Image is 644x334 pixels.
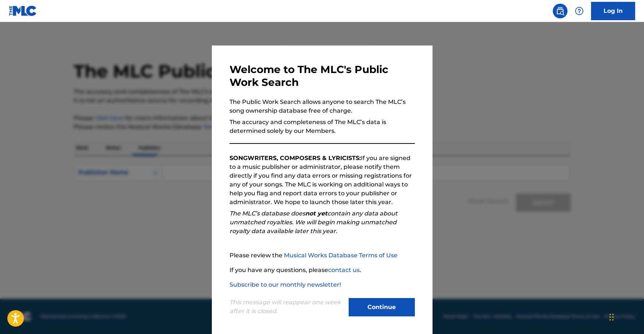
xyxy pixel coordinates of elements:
em: The MLC’s database does contain any data about unmatched royalties. We will begin making unmatche... [230,210,398,235]
button: Continue [349,298,415,316]
a: Public Search [553,4,567,18]
p: If you are signed to a music publisher or administrator, please notify them directly if you find ... [230,154,415,207]
a: contact us [328,266,360,273]
p: If you have any questions, please . [230,266,415,275]
a: Subscribe to our monthly newsletter! [230,281,341,288]
img: help [575,7,584,15]
div: Drag [609,306,614,328]
img: MLC Logo [9,6,37,16]
strong: SONGWRITERS, COMPOSERS & LYRICISTS: [230,155,361,161]
h3: Welcome to The MLC's Public Work Search [230,63,415,89]
p: Please review the [230,251,415,260]
a: Log In [591,2,635,20]
strong: not yet [305,210,327,217]
p: The Public Work Search allows anyone to search The MLC’s song ownership database free of charge. [230,98,415,115]
div: Help [572,4,587,18]
p: The accuracy and completeness of The MLC’s data is determined solely by our Members. [230,118,415,135]
p: This message will reappear one week after it is closed. [230,298,344,316]
a: Musical Works Database Terms of Use [284,252,398,259]
img: search [556,7,565,15]
iframe: Chat Widget [607,299,644,334]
